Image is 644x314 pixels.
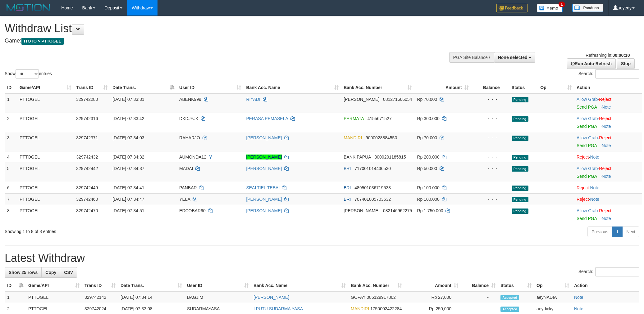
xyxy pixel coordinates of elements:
[5,280,26,291] th: ID: activate to sort column descending
[404,291,461,303] td: Rp 27,000
[185,280,251,291] th: User ID: activate to sort column ascending
[577,197,589,202] a: Reject
[590,185,599,190] a: Note
[9,270,38,275] span: Show 25 rows
[574,205,642,224] td: ·
[574,193,642,205] td: ·
[417,155,439,159] span: Rp 200.000
[76,97,98,102] span: 329742280
[612,227,623,237] a: 1
[368,116,392,121] span: Copy 4155671527 to clipboard
[577,174,597,179] a: Send PGA
[417,135,437,140] span: Rp 70.000
[599,97,611,102] a: Reject
[461,291,498,303] td: -
[5,193,17,205] td: 7
[344,155,371,159] span: BANK PAPUA
[578,69,639,78] label: Search:
[538,82,574,93] th: Op: activate to sort column ascending
[344,197,351,202] span: BRI
[5,69,52,78] label: Show entries
[577,208,599,213] span: ·
[498,280,534,291] th: Status: activate to sort column ascending
[246,185,280,190] a: SEALTIEL TEBAI
[82,280,118,291] th: Trans ID: activate to sort column ascending
[599,166,611,171] a: Reject
[578,267,639,276] label: Search:
[354,166,391,171] span: Copy 717001014436530 to clipboard
[179,185,197,190] span: PANBAR
[354,185,391,190] span: Copy 489501036719533 to clipboard
[474,154,507,160] div: - - -
[112,197,144,202] span: [DATE] 07:34:47
[577,166,598,171] a: Allow Grab
[344,185,351,190] span: BRI
[617,58,635,69] a: Stop
[179,135,200,140] span: RAHARJO
[348,280,404,291] th: Bank Acc. Number: activate to sort column ascending
[76,166,98,171] span: 329742442
[370,306,402,311] span: Copy 1750002422284 to clipboard
[26,280,82,291] th: Game/API: activate to sort column ascending
[246,197,282,202] a: [PERSON_NAME]
[602,105,611,110] a: Note
[17,113,74,132] td: PTTOGEL
[577,116,598,121] a: Allow Grab
[599,208,611,213] a: Reject
[246,135,282,140] a: [PERSON_NAME]
[572,280,639,291] th: Action
[574,295,583,300] a: Note
[534,291,572,303] td: aeyNADIA
[5,38,423,44] h4: Game:
[246,208,282,213] a: [PERSON_NAME]
[344,135,362,140] span: MANDIRI
[572,4,603,12] img: panduan.png
[5,22,423,35] h1: Withdraw List
[461,280,498,291] th: Balance: activate to sort column ascending
[344,208,379,213] span: [PERSON_NAME]
[351,295,365,300] span: GOPAY
[112,116,144,121] span: [DATE] 07:33:42
[574,113,642,132] td: ·
[417,197,439,202] span: Rp 100.000
[344,116,364,121] span: PERMATA
[16,69,39,78] select: Showentries
[577,135,598,140] a: Allow Grab
[587,227,612,237] a: Previous
[474,185,507,191] div: - - -
[512,166,528,172] span: Pending
[76,155,98,159] span: 329742432
[112,208,144,213] span: [DATE] 07:34:51
[375,155,406,159] span: Copy 3000201185815 to clipboard
[474,96,507,102] div: - - -
[471,82,509,93] th: Balance
[534,280,572,291] th: Op: activate to sort column ascending
[17,82,74,93] th: Game/API: activate to sort column ascending
[512,116,528,122] span: Pending
[512,197,528,202] span: Pending
[383,97,412,102] span: Copy 081271666054 to clipboard
[417,166,437,171] span: Rp 50.000
[500,307,519,312] span: Accepted
[17,205,74,224] td: PTTOGEL
[246,166,282,171] a: [PERSON_NAME]
[185,291,251,303] td: BAGJIM
[599,116,611,121] a: Reject
[366,135,397,140] span: Copy 9000028884550 to clipboard
[602,216,611,221] a: Note
[602,124,611,129] a: Note
[251,280,348,291] th: Bank Acc. Name: activate to sort column ascending
[76,116,98,121] span: 329742316
[577,208,598,213] a: Allow Grab
[474,196,507,202] div: - - -
[246,97,260,102] a: RIYADI
[179,116,198,121] span: DKDJFJK
[244,82,341,93] th: Bank Acc. Name: activate to sort column ascending
[577,124,597,129] a: Send PGA
[414,82,471,93] th: Amount: activate to sort column ascending
[5,3,52,12] img: MOTION_logo.png
[586,53,630,58] span: Refreshing in:
[602,174,611,179] a: Note
[577,143,597,148] a: Send PGA
[17,93,74,113] td: PTTOGEL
